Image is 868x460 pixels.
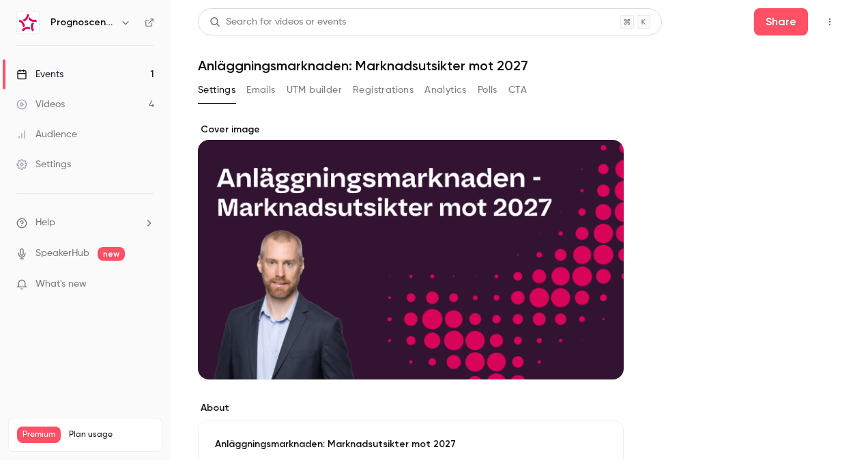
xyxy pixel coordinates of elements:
[16,158,71,171] div: Settings
[35,216,55,230] span: Help
[287,79,342,101] button: UTM builder
[17,12,39,33] img: Prognoscentret | Powered by Hubexo
[198,57,841,74] h1: Anläggningsmarknaden: Marknadsutsikter mot 2027
[138,278,154,291] iframe: Noticeable Trigger
[754,8,808,35] button: Share
[198,123,624,136] label: Cover image
[246,79,275,101] button: Emails
[35,277,87,291] span: What's new
[17,427,61,443] span: Premium
[50,16,115,29] h6: Prognoscentret | Powered by Hubexo
[16,68,63,81] div: Events
[508,79,527,101] button: CTA
[198,123,624,379] section: Cover image
[98,247,125,261] span: new
[209,15,346,29] div: Search for videos or events
[16,98,65,111] div: Videos
[198,401,624,415] label: About
[69,429,154,440] span: Plan usage
[478,79,497,101] button: Polls
[16,216,154,230] li: help-dropdown-opener
[35,246,89,261] a: SpeakerHub
[16,128,77,141] div: Audience
[198,79,235,101] button: Settings
[424,79,467,101] button: Analytics
[353,79,414,101] button: Registrations
[215,437,607,451] p: Anläggningsmarknaden: Marknadsutsikter mot 2027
